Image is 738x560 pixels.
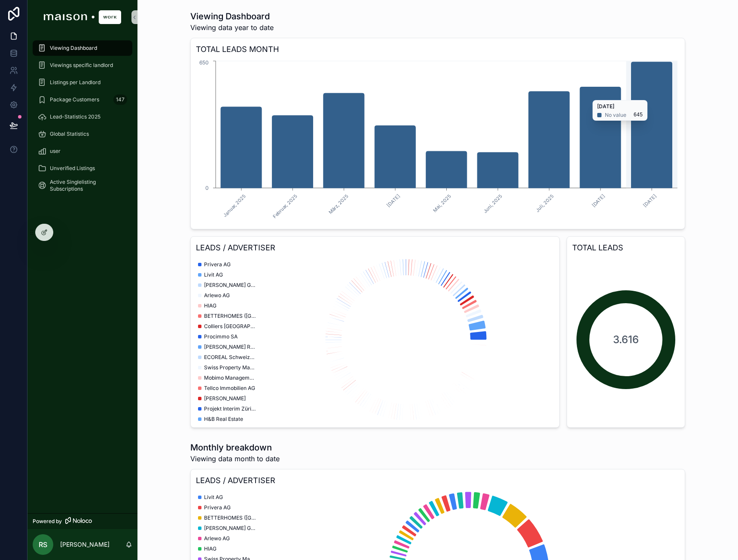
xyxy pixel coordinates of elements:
span: [PERSON_NAME] [204,395,246,402]
span: Unverified Listings [50,165,95,172]
span: Lead-Statistics 2025 [50,113,101,120]
text: Juni, 2025 [482,193,503,214]
span: Colliers [GEOGRAPHIC_DATA] AG [204,323,256,330]
span: Viewing Dashboard [50,45,97,52]
a: Viewing Dashboard [33,40,132,56]
h3: LEADS / ADVERTISER [196,242,554,254]
span: Projekt Interim Zürich GmbH [204,405,256,412]
a: Global Statistics [33,126,132,142]
text: [DATE] [642,193,658,208]
span: ECOREAL Schweizerische Immobilien Anlagestiftung [204,354,256,361]
text: Januar, 2025 [222,193,247,218]
span: Swiss Property Management AG [204,364,256,371]
span: Privera AG [204,261,231,268]
text: Februar, 2025 [271,193,298,219]
text: Mai, 2025 [432,193,452,213]
span: Global Statistics [50,131,89,137]
text: Juli, 2025 [534,193,555,213]
span: Privera AG [204,504,231,511]
text: März, 2025 [327,193,350,215]
p: [PERSON_NAME] [60,540,110,549]
a: Viewings specific landlord [33,58,132,73]
div: 147 [113,94,127,105]
h1: Viewing Dashboard [190,10,274,22]
span: Viewing data year to date [190,22,274,33]
h3: TOTAL LEADS [572,242,680,254]
span: Arlewo AG [204,535,230,542]
span: Livit AG [204,271,223,278]
span: Tellco Immobilien AG [204,385,255,392]
span: Powered by [33,518,62,525]
span: Procimmo SA [204,333,238,340]
span: 3.616 [613,333,639,347]
span: BETTERHOMES ([GEOGRAPHIC_DATA]) AG [204,313,256,320]
a: Unverified Listings [33,161,132,176]
span: HIAG [204,302,217,309]
span: Active Singlelisting Subscriptions [50,179,124,192]
a: Package Customers147 [33,92,132,107]
a: Lead-Statistics 2025 [33,109,132,125]
span: Mobimo Management AG [204,374,256,381]
span: Package Customers [50,96,99,103]
a: Active Singlelisting Subscriptions [33,178,132,193]
div: chart [196,59,680,224]
span: BETTERHOMES ([GEOGRAPHIC_DATA]) AG [204,514,256,521]
span: user [50,148,61,155]
span: [PERSON_NAME] Grundstücke AG [204,282,256,289]
h3: TOTAL LEADS MONTH [196,43,680,55]
text: [DATE] [385,193,401,208]
span: Arlewo AG [204,292,230,299]
span: H&B Real Estate [204,416,243,423]
text: [DATE] [591,193,606,208]
tspan: 0 [205,185,209,191]
div: chart [196,257,554,422]
h1: Monthly breakdown [190,441,280,453]
h3: LEADS / ADVERTISER [196,475,680,487]
span: RS [39,539,47,550]
img: App logo [44,10,121,24]
div: scrollable content [27,34,137,204]
span: Viewing data month to date [190,453,280,464]
a: Listings per Landlord [33,75,132,90]
span: Livit AG [204,494,223,501]
span: Viewings specific landlord [50,62,113,69]
span: [PERSON_NAME] Real Estate GmbH [204,344,256,350]
span: Listings per Landlord [50,79,101,86]
a: Powered by [27,513,137,529]
span: HIAG [204,545,217,552]
a: user [33,143,132,159]
tspan: 650 [199,59,209,66]
span: [PERSON_NAME] Grundstücke AG [204,525,256,532]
